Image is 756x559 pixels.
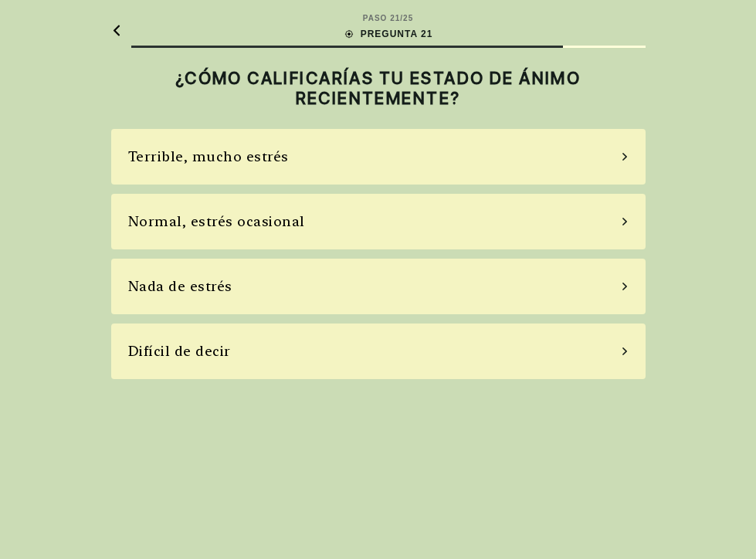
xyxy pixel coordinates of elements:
[111,68,646,109] h2: ¿CÓMO CALIFICARÍAS TU ESTADO DE ÁNIMO RECIENTEMENTE?
[128,146,289,167] div: Terrible, mucho estrés
[363,12,413,24] div: PASO 21 / 25
[344,27,433,41] div: PREGUNTA 21
[128,276,232,296] div: Nada de estrés
[128,340,231,361] div: Difícil de decir
[128,211,305,232] div: Normal, estrés ocasional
